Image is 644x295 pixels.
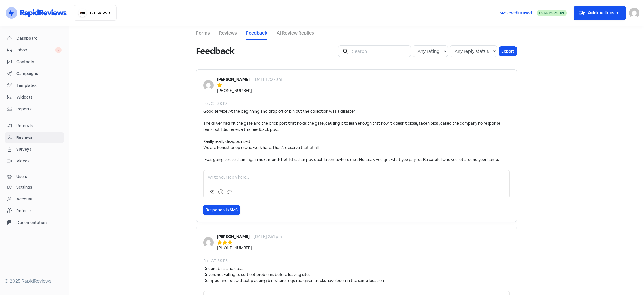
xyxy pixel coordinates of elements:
[541,11,565,15] span: Sending Active
[5,104,64,114] a: Reports
[5,206,64,216] a: Refer Us
[16,196,33,202] div: Account
[16,208,62,214] span: Refer Us
[251,76,282,83] div: - [DATE] 7:27 am
[16,146,62,152] span: Surveys
[217,234,250,239] b: [PERSON_NAME]
[5,171,64,182] a: Users
[499,46,517,56] a: Export
[5,57,64,67] a: Contacts
[16,123,62,129] span: Referrals
[16,35,62,41] span: Dashboard
[203,266,384,284] div: Decent bins and cost. Drivers not willing to sort out problems before leaving site. Dumped and ru...
[203,205,240,215] button: Respond via SMS
[16,220,62,226] span: Documentation
[5,132,64,143] a: Reviews
[203,101,228,107] div: For: GT SKIPS
[277,30,314,37] a: AI Review Replies
[217,77,250,82] b: [PERSON_NAME]
[203,258,228,264] div: For: GT SKIPS
[5,156,64,166] a: Videos
[5,217,64,228] a: Documentation
[203,108,510,163] div: Good service At the beginning and drop off of bin but the collection was a disaster The driver ha...
[16,94,62,100] span: Widgets
[219,30,237,37] a: Reviews
[5,68,64,79] a: Campaigns
[16,59,62,65] span: Contacts
[5,45,64,55] a: Inbox 0
[251,234,282,240] div: - [DATE] 2:51 pm
[5,120,64,131] a: Referrals
[16,135,62,141] span: Reviews
[5,92,64,103] a: Widgets
[16,158,62,164] span: Videos
[203,237,214,248] img: Image
[5,80,64,91] a: Templates
[246,30,267,37] a: Feedback
[16,106,62,112] span: Reports
[74,5,117,21] button: GT SKIPS
[16,174,27,180] div: Users
[5,278,64,285] div: © 2025 RapidReviews
[349,45,411,57] input: Search
[217,88,252,94] div: [PHONE_NUMBER]
[495,9,537,16] a: SMS credits used
[203,80,214,90] img: Image
[537,9,567,16] a: Sending Active
[629,8,639,18] img: User
[55,47,62,53] span: 0
[574,6,626,20] button: Quick Actions
[196,42,234,60] h1: Feedback
[5,144,64,155] a: Surveys
[16,83,62,89] span: Templates
[16,47,55,53] span: Inbox
[5,194,64,204] a: Account
[16,71,62,77] span: Campaigns
[217,245,252,251] div: [PHONE_NUMBER]
[16,184,32,190] div: Settings
[500,10,532,16] span: SMS credits used
[5,182,64,193] a: Settings
[5,33,64,44] a: Dashboard
[196,30,210,37] a: Forms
